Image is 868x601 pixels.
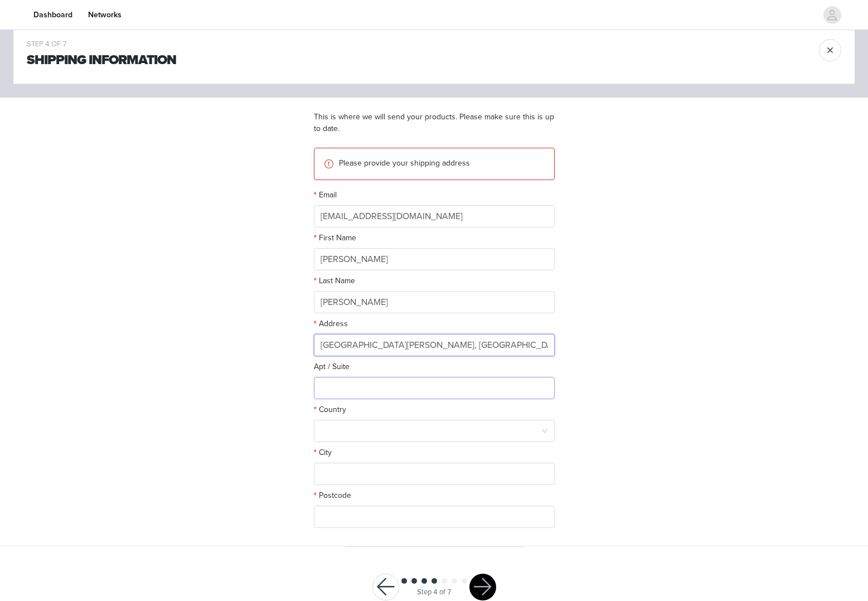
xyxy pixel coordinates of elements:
[314,448,332,457] label: City
[339,157,545,169] p: Please provide your shipping address
[314,405,346,414] label: Country
[27,50,176,70] h1: Shipping Information
[541,428,548,435] i: icon: down
[27,2,79,27] a: Dashboard
[81,2,128,27] a: Networks
[314,233,356,243] label: First Name
[314,362,350,371] label: Apt / Suite
[314,111,555,134] p: This is where we will send your products. Please make sure this is up to date.
[314,190,337,200] label: Email
[27,39,176,50] div: STEP 4 OF 7
[827,6,837,24] div: avatar
[314,491,351,500] label: Postcode
[417,587,452,598] div: Step 4 of 7
[314,276,355,285] label: Last Name
[314,319,348,328] label: Address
